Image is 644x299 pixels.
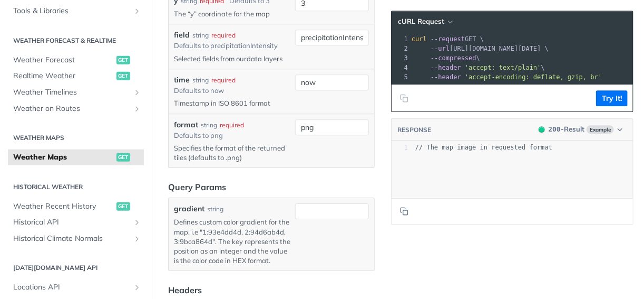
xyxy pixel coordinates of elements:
div: string [192,76,209,85]
h2: Weather Forecast & realtime [8,36,144,45]
span: --header [431,64,461,71]
button: cURL Request [394,16,456,27]
span: \ [412,54,480,62]
button: 200200-ResultExample [533,124,628,135]
h2: Weather Maps [8,133,144,143]
span: 200 [539,126,545,133]
span: curl [412,35,427,43]
p: Timestamp in ISO 8601 format [174,98,291,108]
div: string [201,120,217,130]
div: Query Params [168,181,226,193]
span: get [116,202,130,211]
span: get [116,153,130,162]
span: --header [431,73,461,81]
a: Weather Mapsget [8,149,144,165]
span: Weather Maps [13,152,114,163]
span: Historical Climate Normals [13,233,130,244]
button: Show subpages for Locations API [133,283,141,292]
p: The “y” coordinate for the map [174,9,291,18]
div: 1 [392,143,408,152]
span: --request [431,35,465,43]
button: Show subpages for Historical Climate Normals [133,235,141,243]
div: required [211,76,236,85]
span: \ [412,64,545,71]
p: Defines custom color gradient for the map. i.e "1:93e4dd4d, 2:94d6ab4d, 3:9bca864d". The key repr... [174,217,291,265]
div: 1 [392,34,409,44]
a: Tools & LibrariesShow subpages for Tools & Libraries [8,3,144,19]
button: Show subpages for Weather on Routes [133,105,141,113]
span: Weather on Routes [13,104,130,114]
div: 5 [392,72,409,82]
a: Realtime Weatherget [8,68,144,84]
button: RESPONSE [397,125,432,135]
a: Weather TimelinesShow subpages for Weather Timelines [8,85,144,100]
label: time [174,74,190,86]
div: 4 [392,63,409,72]
span: Weather Timelines [13,87,130,98]
span: GET \ [412,35,484,43]
a: Weather Recent Historyget [8,199,144,214]
div: string [192,31,209,40]
a: Locations APIShow subpages for Locations API [8,279,144,295]
div: - Result [549,124,584,135]
span: Historical API [13,217,130,228]
h2: [DATE][DOMAIN_NAME] API [8,263,144,273]
div: 3 [392,53,409,63]
p: Specifies the format of the returned tiles (defaults to .png) [174,143,291,162]
div: required [211,31,236,40]
h2: Historical Weather [8,182,144,192]
span: Weather Forecast [13,55,114,66]
span: cURL Request [398,17,444,26]
div: 2 [392,44,409,53]
span: get [116,72,130,80]
a: Weather on RoutesShow subpages for Weather on Routes [8,101,144,117]
div: Headers [168,284,202,296]
span: --compressed [431,54,476,62]
label: field [174,30,190,41]
span: 'accept-encoding: deflate, gzip, br' [465,73,602,81]
span: 200 [549,125,561,133]
div: Defaults to png [174,130,223,141]
button: Copy to clipboard [397,203,412,219]
label: format [174,119,198,130]
button: Show subpages for Weather Timelines [133,88,141,97]
span: Example [587,125,614,134]
span: Tools & Libraries [13,6,130,16]
span: Locations API [13,282,130,293]
button: Try It! [596,90,628,106]
button: Copy to clipboard [397,90,412,106]
label: gradient [174,203,204,214]
p: Selected fields from our [174,54,291,63]
div: required [220,120,244,130]
div: Defaults to now [174,86,224,96]
a: data layers [247,54,282,63]
button: Show subpages for Tools & Libraries [133,7,141,15]
span: Weather Recent History [13,201,114,212]
a: Weather Forecastget [8,52,144,68]
a: Historical Climate NormalsShow subpages for Historical Climate Normals [8,231,144,247]
span: [URL][DOMAIN_NAME][DATE] \ [412,45,549,52]
a: Historical APIShow subpages for Historical API [8,214,144,230]
span: Realtime Weather [13,71,114,81]
div: Defaults to precipitationIntensity [174,41,278,51]
span: 'accept: text/plain' [465,64,541,71]
span: get [116,56,130,64]
span: --url [431,45,450,52]
span: // The map image in requested format [415,144,552,151]
button: Show subpages for Historical API [133,218,141,227]
div: string [207,204,223,214]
